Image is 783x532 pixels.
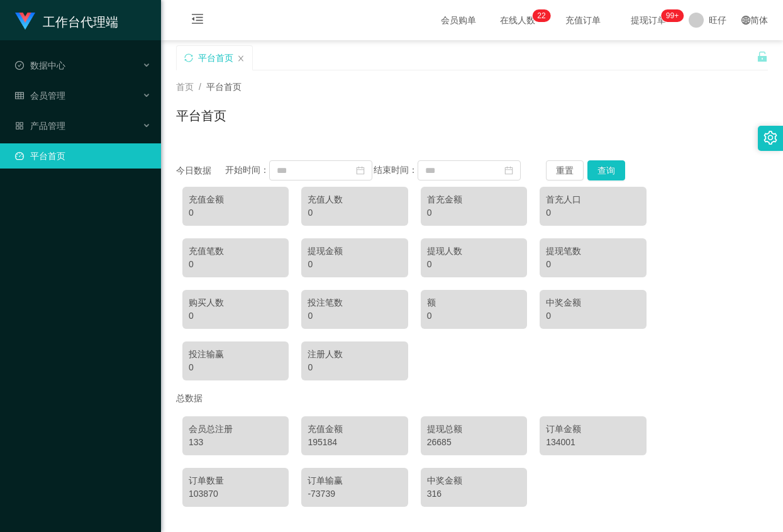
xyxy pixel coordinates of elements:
font: 充值笔数 [189,246,224,256]
font: 购买人数 [189,297,224,308]
font: 总数据 [176,393,203,403]
font: 0 [427,259,432,269]
font: -73739 [308,489,335,499]
font: 316 [427,489,441,499]
font: 提现笔数 [546,246,581,256]
font: 99+ [666,11,679,20]
i: 图标：日历 [504,166,513,175]
font: 开始时间： [225,165,269,175]
font: 26685 [427,437,452,447]
p: 2 [537,9,541,22]
font: 今日数据 [176,165,211,175]
font: 充值人数 [308,194,343,204]
font: 0 [427,208,432,218]
font: 旺仔 [709,15,726,25]
font: 在线人数 [500,15,535,25]
font: / [199,82,201,92]
font: 数据中心 [30,60,65,70]
font: 0 [189,311,194,321]
i: 图标: appstore-o [15,121,24,130]
font: 0 [308,362,313,372]
font: 工作台代理端 [43,15,118,29]
i: 图标: 检查-圆圈-o [15,61,24,70]
font: 订单金额 [546,424,581,434]
button: 查询 [587,160,625,180]
font: 0 [189,259,194,269]
font: 平台首页 [198,53,233,63]
font: 0 [546,259,551,269]
font: 额 [427,297,436,308]
font: 134001 [546,437,575,447]
i: 图标：设置 [764,131,777,145]
font: 0 [189,208,194,218]
a: 工作台代理端 [15,15,118,25]
i: 图标: 菜单折叠 [176,1,219,41]
font: 产品管理 [30,121,65,131]
font: 提现总额 [427,424,462,434]
i: 图标： 关闭 [237,55,245,62]
font: 2 [541,11,546,20]
font: 简体 [750,15,768,25]
i: 图标：日历 [356,166,365,175]
font: 提现订单 [631,15,666,25]
a: 图标：仪表板平台首页 [15,143,151,169]
font: 结束时间： [374,165,418,175]
font: 充值订单 [565,15,601,25]
font: 平台首页 [176,109,226,123]
font: 133 [189,437,203,447]
font: 投注笔数 [308,297,343,308]
font: 充值金额 [189,194,224,204]
font: 首充金额 [427,194,462,204]
font: 首页 [176,82,194,92]
font: 提现金额 [308,246,343,256]
font: 会员管理 [30,91,65,101]
i: 图标：同步 [184,53,193,62]
font: 0 [546,208,551,218]
sup: 22 [532,9,550,22]
font: 投注输赢 [189,349,224,359]
font: 提现人数 [427,246,462,256]
font: 0 [189,362,194,372]
i: 图标: 全球 [741,16,750,25]
font: 0 [308,311,313,321]
font: 中奖金额 [427,475,462,485]
font: 0 [308,208,313,218]
font: 0 [308,259,313,269]
font: 订单输赢 [308,475,343,485]
font: 103870 [189,489,218,499]
font: 注册人数 [308,349,343,359]
img: logo.9652507e.png [15,13,35,30]
font: 0 [546,311,551,321]
font: 首充人口 [546,194,581,204]
font: 订单数量 [189,475,224,485]
font: 充值金额 [308,424,343,434]
font: 195184 [308,437,337,447]
sup: 981 [661,9,684,22]
font: 平台首页 [206,82,242,92]
font: 0 [427,311,432,321]
font: 会员总注册 [189,424,233,434]
i: 图标： 表格 [15,91,24,100]
i: 图标： 解锁 [757,51,768,62]
font: 会员购单 [441,15,476,25]
button: 重置 [546,160,584,180]
font: 中奖金额 [546,297,581,308]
